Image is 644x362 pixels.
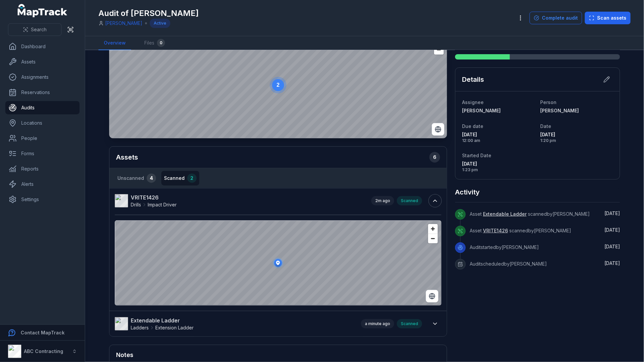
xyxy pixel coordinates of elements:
[470,244,539,250] span: Audit started by [PERSON_NAME]
[462,167,535,173] span: 1:23 pm
[131,324,149,331] span: Ladders
[150,19,170,28] div: Active
[470,228,571,233] span: Asset scanned by [PERSON_NAME]
[462,161,535,173] time: 05/09/2025, 1:23:41 pm
[462,131,535,138] span: [DATE]
[397,319,422,328] div: Scanned
[432,123,444,136] button: Switch to Satellite View
[462,123,483,129] span: Due date
[455,187,480,197] h2: Activity
[161,171,199,185] button: Scanned2
[462,107,535,114] a: [PERSON_NAME]
[148,201,177,208] span: Impact Driver
[483,227,508,234] a: VRITE1426
[428,224,438,234] button: Zoom in
[5,101,80,114] a: Audits
[604,210,620,216] span: [DATE]
[21,330,65,335] strong: Contact MapTrack
[115,171,159,185] button: Unscanned4
[8,23,62,36] button: Search
[604,227,620,233] time: 05/09/2025, 1:24:56 pm
[147,174,156,183] div: 4
[462,131,535,143] time: 06/09/2025, 12:00:00 am
[116,152,440,163] h2: Assets
[540,131,613,143] time: 05/09/2025, 1:20:13 pm
[5,70,80,84] a: Assignments
[540,123,551,129] span: Date
[375,198,390,203] span: 2m ago
[131,201,141,208] span: Drills
[24,348,63,354] strong: ABC Contracting
[429,152,440,163] div: 6
[604,227,620,233] span: [DATE]
[5,147,80,160] a: Forms
[18,4,68,17] a: MapTrack
[115,193,365,208] a: VRITE1426DrillsImpact Driver
[365,321,390,326] span: a minute ago
[187,174,197,183] div: 2
[397,196,422,205] div: Scanned
[604,210,620,216] time: 05/09/2025, 1:26:59 pm
[604,244,620,249] time: 05/09/2025, 1:23:41 pm
[604,260,620,266] time: 05/09/2025, 1:20:13 pm
[139,36,170,50] a: Files0
[462,153,491,158] span: Started Date
[131,316,194,324] strong: Extendable Ladder
[604,244,620,249] span: [DATE]
[365,321,390,326] time: 05/09/2025, 1:27:10 pm
[5,178,80,191] a: Alerts
[31,26,47,33] span: Search
[5,86,80,99] a: Reservations
[604,260,620,266] span: [DATE]
[5,193,80,206] a: Settings
[462,161,535,167] span: [DATE]
[157,39,165,47] div: 0
[462,138,535,143] span: 12:00 am
[5,40,80,53] a: Dashboard
[98,36,131,50] a: Overview
[585,12,631,24] button: Scan assets
[5,116,80,130] a: Locations
[98,8,199,19] h1: Audit of [PERSON_NAME]
[462,75,484,84] h2: Details
[540,131,613,138] span: [DATE]
[470,211,590,217] span: Asset scanned by [PERSON_NAME]
[155,324,194,331] span: Extension Ladder
[530,12,582,24] button: Complete audit
[5,132,80,145] a: People
[277,82,280,88] text: 2
[109,32,447,138] canvas: Map
[115,221,441,305] canvas: Map
[540,107,613,114] a: [PERSON_NAME]
[116,350,133,360] h3: Notes
[470,261,547,267] span: Audit scheduled by [PERSON_NAME]
[5,55,80,68] a: Assets
[375,198,390,203] time: 05/09/2025, 1:24:56 pm
[540,99,557,105] span: Person
[462,99,484,105] span: Assignee
[105,20,142,27] a: [PERSON_NAME]
[426,290,438,302] button: Switch to Satellite View
[115,316,354,331] a: Extendable LadderLaddersExtension Ladder
[428,234,438,243] button: Zoom out
[483,211,527,217] a: Extendable Ladder
[131,193,177,201] strong: VRITE1426
[5,162,80,176] a: Reports
[540,138,613,143] span: 1:20 pm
